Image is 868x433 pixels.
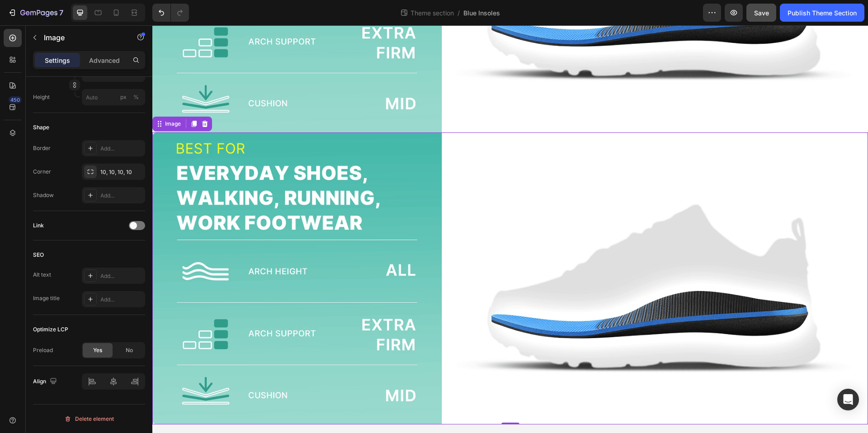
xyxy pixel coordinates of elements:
[33,346,53,354] div: Preload
[100,168,143,176] div: 10, 10, 10, 10
[131,92,142,103] button: px
[59,7,63,18] p: 7
[100,272,143,280] div: Add...
[93,346,102,354] span: Yes
[133,93,139,101] div: %
[44,32,121,43] p: Image
[33,294,60,302] div: Image title
[33,376,59,388] div: Align
[33,325,68,334] div: Optimize LCP
[33,271,51,279] div: Alt text
[33,144,51,152] div: Border
[118,92,129,103] button: %
[463,8,500,18] span: Blue Insoles
[837,389,859,410] div: Open Intercom Messenger
[100,145,143,153] div: Add...
[100,296,143,304] div: Add...
[89,56,120,65] p: Advanced
[746,4,776,22] button: Save
[33,221,44,230] div: Link
[33,168,51,176] div: Corner
[33,93,50,101] label: Height
[458,8,460,18] span: /
[33,123,49,132] div: Shape
[754,9,769,17] span: Save
[409,8,456,18] span: Theme section
[45,56,70,65] p: Settings
[64,414,114,424] div: Delete element
[4,4,67,22] button: 7
[100,192,143,200] div: Add...
[33,191,54,199] div: Shadow
[152,25,868,433] iframe: To enrich screen reader interactions, please activate Accessibility in Grammarly extension settings
[126,346,133,354] span: No
[120,93,127,101] div: px
[788,8,857,18] div: Publish Theme Section
[780,4,864,22] button: Publish Theme Section
[82,89,145,105] input: px%
[33,412,145,426] button: Delete element
[152,4,189,22] div: Undo/Redo
[33,251,44,259] div: SEO
[9,96,22,104] div: 450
